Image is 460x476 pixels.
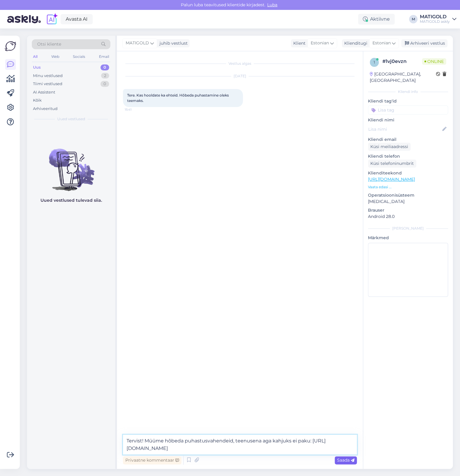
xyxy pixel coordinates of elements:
a: MATIGOLDMATIGOLD askly [420,14,456,24]
span: Uued vestlused [57,116,85,122]
input: Lisa tag [368,106,448,115]
div: # 1vj0evzn [382,58,422,65]
div: [GEOGRAPHIC_DATA], [GEOGRAPHIC_DATA] [370,71,436,84]
p: Vaata edasi ... [368,184,448,190]
p: [MEDICAL_DATA] [368,198,448,205]
span: Estonian [372,40,391,46]
div: juhib vestlust [157,40,188,46]
input: Lisa nimi [368,126,441,132]
div: Küsi meiliaadressi [368,143,411,151]
div: [PERSON_NAME] [368,226,448,231]
div: MATIGOLD askly [420,19,450,24]
div: 0 [100,81,109,87]
div: M [409,15,417,23]
div: Kliendi info [368,89,448,94]
span: 1 [374,60,375,64]
div: 0 [100,64,109,70]
p: Märkmed [368,235,448,241]
div: [DATE] [123,73,357,79]
p: Kliendi tag'id [368,98,448,104]
div: All [32,53,39,61]
span: Luba [265,2,279,7]
img: Askly Logo [5,40,16,52]
div: Uus [33,64,41,70]
div: Arhiveeritud [33,106,58,112]
div: Küsi telefoninumbrit [368,159,416,168]
a: [URL][DOMAIN_NAME] [368,177,415,182]
div: Privaatne kommentaar [123,456,181,464]
div: Socials [72,53,86,61]
span: Saada [337,457,354,463]
p: Kliendi telefon [368,153,448,159]
div: Tiimi vestlused [33,81,62,87]
span: Online [422,58,446,65]
span: Tere. Kas hooldate ka ehteid. Hõbeda puhastamine oleks teemaks. [127,93,230,103]
p: Operatsioonisüsteem [368,192,448,198]
span: Estonian [311,40,329,46]
textarea: Tervist! Müüme hõbeda puhastusvahendeid, teenusena aga kahjuks ei paku: [URL][DOMAIN_NAME] [123,435,357,454]
img: No chats [27,138,115,192]
span: MATIGOLD [126,40,149,46]
p: Brauser [368,207,448,213]
a: Avasta AI [61,14,93,24]
div: Kõik [33,97,42,103]
div: Email [98,53,110,61]
div: MATIGOLD [420,14,450,19]
p: Android 28.0 [368,213,448,220]
div: Aktiivne [358,14,395,25]
div: Arhiveeri vestlus [401,39,447,47]
p: Klienditeekond [368,170,448,176]
div: Klient [291,40,306,46]
div: Minu vestlused [33,73,63,79]
div: Web [50,53,61,61]
p: Kliendi email [368,136,448,143]
p: Uued vestlused tulevad siia. [40,197,102,204]
img: explore-ai [46,13,58,25]
div: AI Assistent [33,89,55,95]
p: Kliendi nimi [368,117,448,123]
div: 2 [101,73,109,79]
span: Otsi kliente [37,41,61,47]
span: 15:41 [125,107,147,112]
div: Vestlus algas [123,61,357,66]
div: Klienditugi [342,40,367,46]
